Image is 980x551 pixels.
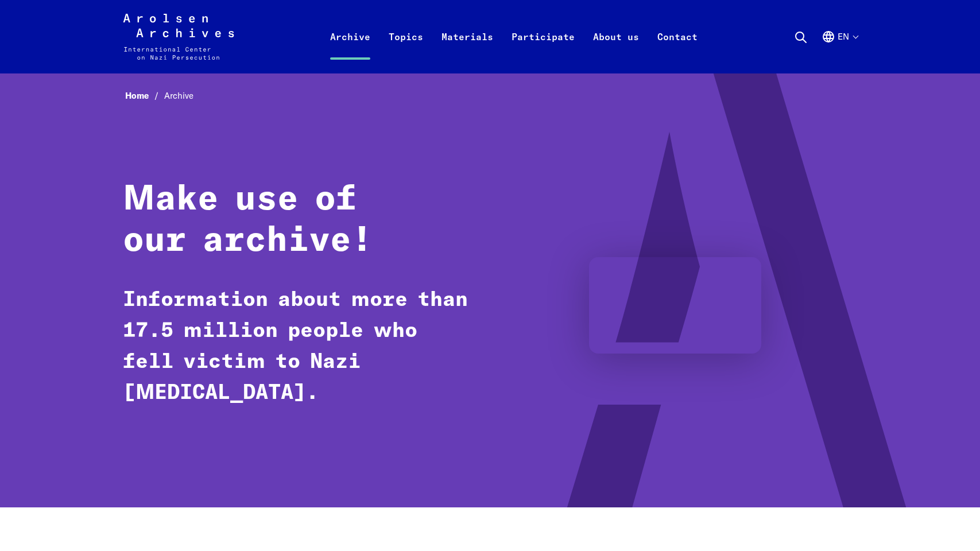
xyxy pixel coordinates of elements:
[123,87,858,105] nav: Breadcrumb
[502,28,584,73] a: Participate
[379,28,432,73] a: Topics
[123,285,470,409] p: Information about more than 17.5 million people who fell victim to Nazi [MEDICAL_DATA].
[584,28,648,73] a: About us
[321,14,707,60] nav: Primary
[822,30,858,71] button: English, language selection
[125,90,164,101] a: Home
[321,28,379,73] a: Archive
[123,179,470,262] h1: Make use of our archive!
[432,28,502,73] a: Materials
[164,90,193,101] span: Archive
[648,28,707,73] a: Contact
